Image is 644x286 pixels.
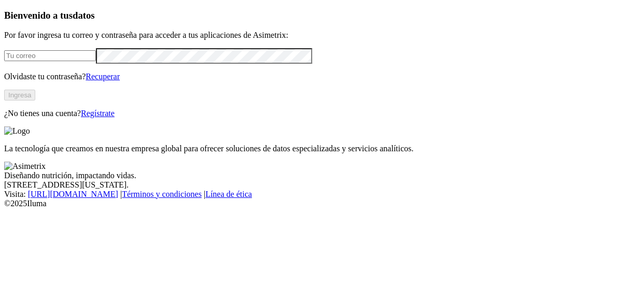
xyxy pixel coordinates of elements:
[205,190,252,198] a: Línea de ética
[4,180,640,190] div: [STREET_ADDRESS][US_STATE].
[4,90,35,101] button: Ingresa
[28,190,118,198] a: [URL][DOMAIN_NAME]
[4,171,640,180] div: Diseñando nutrición, impactando vidas.
[73,10,95,21] span: datos
[4,190,640,199] div: Visita : | |
[4,50,96,61] input: Tu correo
[4,144,640,153] p: La tecnología que creamos en nuestra empresa global para ofrecer soluciones de datos especializad...
[4,72,640,81] p: Olvidaste tu contraseña?
[86,72,120,81] a: Recuperar
[4,10,640,21] h3: Bienvenido a tus
[4,162,46,171] img: Asimetrix
[122,190,202,198] a: Términos y condiciones
[4,126,30,136] img: Logo
[4,109,640,118] p: ¿No tienes una cuenta?
[4,199,640,208] div: © 2025 Iluma
[4,31,640,40] p: Por favor ingresa tu correo y contraseña para acceder a tus aplicaciones de Asimetrix:
[81,109,115,118] a: Regístrate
